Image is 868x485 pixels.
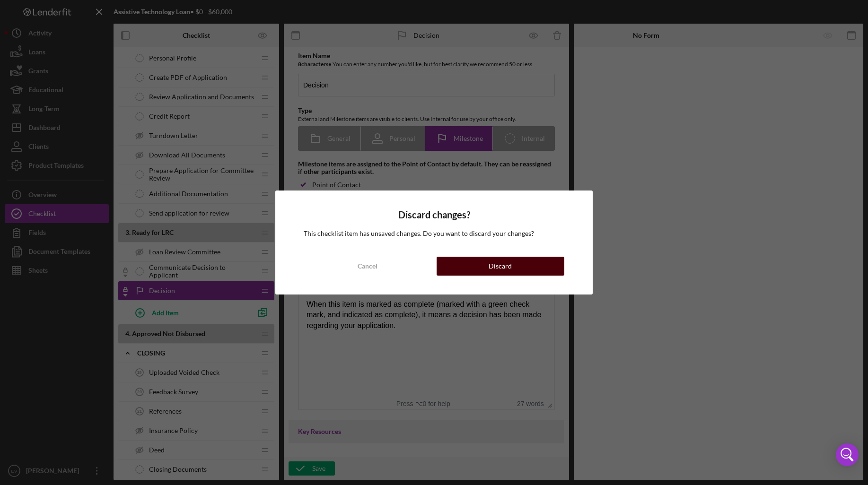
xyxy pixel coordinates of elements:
body: Rich Text Area. Press ALT-0 for help. [8,8,247,39]
button: Discard [437,257,564,276]
div: Discard [489,257,512,276]
button: Cancel [304,257,431,276]
div: A decision has been made regarding your application. Please log in to Lenderfit to check your sta... [8,8,247,29]
h4: Discard changes? [304,209,564,220]
body: Rich Text Area. Press ALT-0 for help. [8,8,247,29]
div: Open Intercom Messenger [836,443,859,466]
div: Cancel [358,257,377,276]
div: When this item is marked as complete (marked with a green check mark, and indicated as complete),... [8,8,247,39]
div: This checklist item has unsaved changes. Do you want to discard your changes? [304,230,564,237]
